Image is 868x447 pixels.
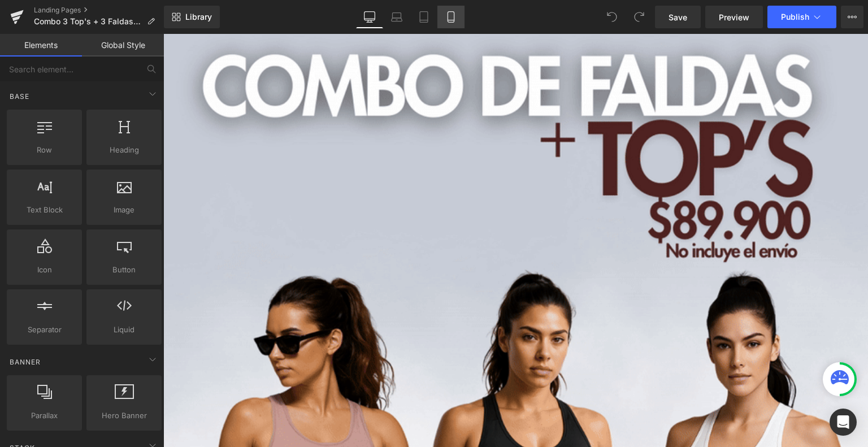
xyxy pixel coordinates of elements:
a: Desktop [356,6,383,28]
a: Tablet [410,6,437,28]
span: Publish [781,12,809,21]
span: Row [10,144,79,156]
a: Preview [705,6,763,28]
span: Preview [719,11,749,23]
a: Global Style [82,34,164,57]
button: More [841,6,863,28]
button: Redo [628,6,650,28]
span: Liquid [90,324,158,336]
span: Save [669,11,687,23]
span: Text Block [10,204,79,216]
button: Publish [767,6,836,28]
span: Base [8,91,31,102]
a: Laptop [383,6,410,28]
a: Mobile [437,6,465,28]
div: Open Intercom Messenger [830,409,857,436]
span: Image [90,204,158,216]
a: Landing Pages [34,6,164,15]
span: Icon [10,264,79,276]
span: Combo 3 Top's + 3 Faldas Add [34,17,142,26]
span: Button [90,264,158,276]
span: Library [185,12,212,22]
span: Heading [90,144,158,156]
span: Parallax [10,410,79,422]
span: Separator [10,324,79,336]
button: Undo [601,6,623,28]
span: Hero Banner [90,410,158,422]
span: Banner [8,357,42,367]
a: New Library [164,6,220,28]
